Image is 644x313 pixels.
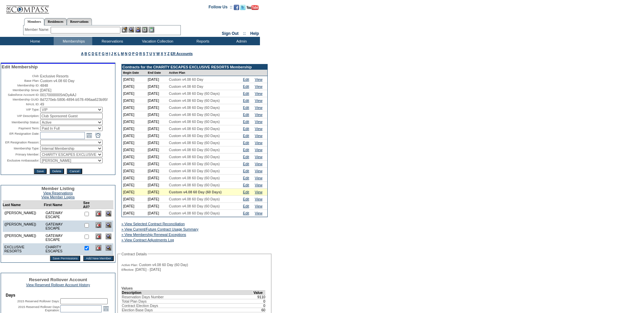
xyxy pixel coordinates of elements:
td: [DATE] [147,111,168,118]
td: Vacation Collection [131,37,183,45]
a: View [255,106,263,110]
img: b_edit.gif [122,27,127,33]
a: Edit [243,197,249,201]
img: Subscribe to our YouTube Channel [247,5,259,10]
a: Edit [243,162,249,166]
a: B [85,52,87,56]
span: Custom v4.08 60 Day (60 Day) [139,263,188,267]
td: [DATE] [122,175,147,182]
input: Delete [50,169,64,174]
span: Custom v4.08 60 Day (60 Days) [169,176,220,180]
a: Open the time view popup. [94,132,102,139]
td: Membership Status: [2,120,40,125]
td: [DATE] [147,210,168,217]
td: [DATE] [147,161,168,168]
a: N [125,52,127,56]
span: Custom v4.08 60 Day [40,79,74,83]
img: Impersonate [135,27,141,33]
td: Exclusive Ambassador: [2,158,40,163]
b: Values [121,286,133,290]
a: View [255,77,263,81]
img: View [128,27,134,33]
td: [DATE] [122,189,147,196]
span: Active Plan: [121,263,138,267]
td: Value [253,290,266,295]
td: 9110 [253,295,266,299]
a: F [99,52,101,56]
a: View [255,211,263,215]
a: R [139,52,142,56]
td: [DATE] [147,83,168,90]
td: 60 [253,308,266,312]
span: Custom v4.08 60 Day (60 Days) [169,169,220,173]
td: [DATE] [122,132,147,139]
td: Membership GUID: [2,98,40,102]
a: Residences [44,18,67,25]
input: Save [34,169,46,174]
td: End Date [147,70,168,76]
a: » View Selected Contract Reconciliation [121,222,185,226]
td: [DATE] [122,83,147,90]
td: [DATE] [122,153,147,161]
a: View [255,190,263,194]
td: Home [15,37,54,45]
a: View [255,169,263,173]
a: Edit [243,106,249,110]
td: [DATE] [122,168,147,175]
a: Edit [243,141,249,145]
img: Delete [96,234,101,239]
span: Election Base Days [122,308,153,312]
td: [DATE] [147,76,168,83]
a: V [153,52,155,56]
a: D [92,52,94,56]
a: Become our fan on Facebook [234,7,239,11]
td: [DATE] [122,196,147,203]
a: View [255,204,263,208]
a: C [88,52,91,56]
img: Delete [96,211,101,216]
a: Edit [243,127,249,131]
a: View [255,134,263,138]
a: U [149,52,152,56]
a: E [95,52,98,56]
td: Reservations [92,37,131,45]
span: Contract Election Days [122,304,158,308]
a: View [255,127,263,131]
td: Payment Term: [2,126,40,131]
td: [DATE] [147,104,168,111]
a: View [255,91,263,96]
a: Q [136,52,138,56]
td: [DATE] [147,118,168,125]
a: Follow us on Twitter [240,7,246,11]
td: GATEWAY ESCAPE [44,209,79,221]
label: 2015 Reserved Rollover Days Expiration: [18,305,60,312]
a: S [143,52,145,56]
a: Edit [243,148,249,152]
a: View [255,113,263,117]
a: View [255,155,263,159]
img: View Dashboard [106,211,111,216]
a: » View Contract Adjustments Log [121,238,174,242]
a: Sign Out [222,31,238,36]
td: Description [122,290,253,295]
td: 0 [253,303,266,308]
a: Edit [243,204,249,208]
a: Edit [243,134,249,138]
td: ER Resignation Date: [2,132,40,139]
span: Custom v4.08 60 Day [169,84,203,88]
span: Reserved Rollover Account [29,277,87,282]
a: Help [250,31,259,36]
td: 0 [253,299,266,303]
span: 0017000000SrkDyAAJ [40,93,76,97]
a: Members [24,18,45,25]
img: Become our fan on Facebook [234,5,239,10]
a: View [255,99,263,103]
td: [DATE] [122,203,147,210]
img: Reservations [142,27,148,33]
span: Total Plan Days [122,299,147,303]
a: Open the calendar popup. [86,132,93,139]
td: [DATE] [147,189,168,196]
span: Custom v4.08 60 Day (60 Days) [169,127,220,131]
td: [DATE] [122,97,147,104]
span: Custom v4.08 60 Day (60 Days) [169,183,220,187]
